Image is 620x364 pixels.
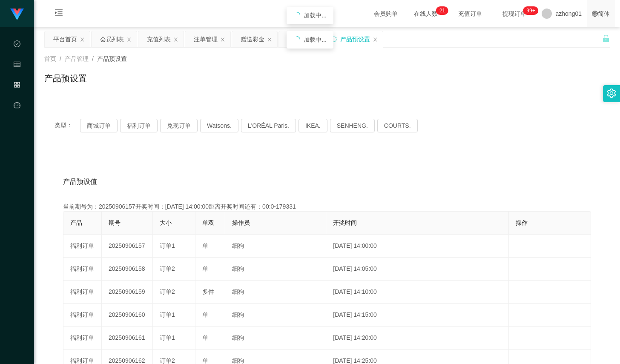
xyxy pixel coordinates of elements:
[220,37,225,42] i: 图标: close
[14,37,20,54] i: 图标: check-circle-o
[102,281,153,304] td: 20250906159
[377,119,418,132] button: COURTS.
[63,177,97,187] span: 产品预设值
[102,235,153,258] td: 20250906157
[439,6,442,15] p: 2
[44,72,87,85] h1: 产品预设置
[523,6,538,15] sup: 1089
[160,288,175,295] span: 订单2
[225,258,326,281] td: 细狗
[340,31,370,47] div: 产品预设置
[602,34,610,42] i: 图标: unlock
[14,97,20,183] a: 图标: dashboard平台首页
[330,119,375,132] button: SENHENG.
[293,36,300,43] i: icon: loading
[373,37,378,42] i: 图标: close
[410,11,442,17] span: 在线人数
[160,219,172,226] span: 大小
[102,327,153,350] td: 20250906161
[10,9,24,20] img: logo.9652507e.png
[63,281,102,304] td: 福利订单
[200,119,238,132] button: Watsons.
[267,37,272,42] i: 图标: close
[160,265,175,272] span: 订单2
[326,281,509,304] td: [DATE] 14:10:00
[232,219,250,226] span: 操作员
[102,304,153,327] td: 20250906160
[333,219,357,226] span: 开奖时间
[498,11,531,17] span: 提现订单
[92,55,94,62] span: /
[326,304,509,327] td: [DATE] 14:15:00
[607,89,616,98] i: 图标: setting
[516,219,528,226] span: 操作
[299,119,327,132] button: IKEA.
[53,31,77,47] div: 平台首页
[202,288,214,295] span: 多件
[109,219,121,226] span: 期号
[14,82,20,158] span: 产品管理
[160,334,175,341] span: 订单1
[326,258,509,281] td: [DATE] 14:05:00
[63,258,102,281] td: 福利订单
[14,41,20,117] span: 数据中心
[326,327,509,350] td: [DATE] 14:20:00
[160,119,198,132] button: 兑现订单
[442,6,445,15] p: 1
[44,55,56,62] span: 首页
[304,12,327,19] span: 加载中...
[241,31,264,47] div: 赠送彩金
[63,202,591,211] div: 当前期号为：20250906157开奖时间：[DATE] 14:00:00距离开奖时间还有：00:0-179331
[454,11,486,17] span: 充值订单
[326,235,509,258] td: [DATE] 14:00:00
[293,12,300,19] i: icon: loading
[592,11,598,17] i: 图标: global
[80,37,85,42] i: 图标: close
[80,119,118,132] button: 商城订单
[14,61,20,137] span: 会员管理
[147,31,171,47] div: 充值列表
[202,265,208,272] span: 单
[202,334,208,341] span: 单
[160,242,175,249] span: 订单1
[304,36,327,43] span: 加载中...
[65,55,89,62] span: 产品管理
[102,258,153,281] td: 20250906158
[63,235,102,258] td: 福利订单
[202,357,208,364] span: 单
[225,304,326,327] td: 细狗
[100,31,124,47] div: 会员列表
[97,55,127,62] span: 产品预设置
[331,36,337,42] i: 图标: sync
[194,31,218,47] div: 注单管理
[14,57,20,74] i: 图标: table
[126,37,132,42] i: 图标: close
[60,55,61,62] span: /
[225,327,326,350] td: 细狗
[436,6,448,15] sup: 21
[241,119,296,132] button: L'ORÉAL Paris.
[225,235,326,258] td: 细狗
[202,242,208,249] span: 单
[63,304,102,327] td: 福利订单
[120,119,158,132] button: 福利订单
[202,219,214,226] span: 单双
[70,219,82,226] span: 产品
[160,357,175,364] span: 订单2
[202,311,208,318] span: 单
[63,327,102,350] td: 福利订单
[14,77,20,95] i: 图标: appstore-o
[160,311,175,318] span: 订单1
[44,0,73,28] i: 图标: menu-unfold
[173,37,178,42] i: 图标: close
[225,281,326,304] td: 细狗
[55,119,80,132] span: 类型：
